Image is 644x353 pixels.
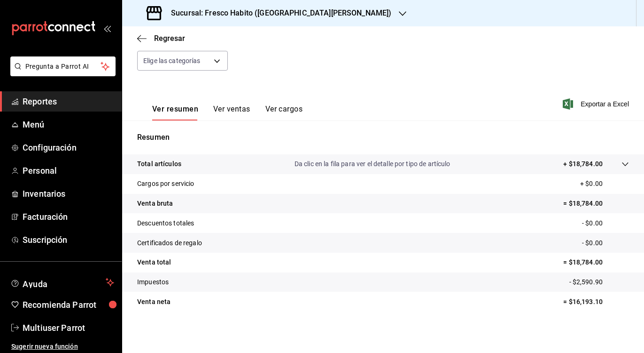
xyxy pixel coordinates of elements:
span: Ayuda [23,277,102,288]
p: Venta total [137,257,171,267]
p: + $18,784.00 [563,159,603,169]
button: Exportar a Excel [565,98,629,110]
p: = $16,193.10 [563,297,629,307]
button: open_drawer_menu [103,24,111,32]
button: Ver ventas [213,104,250,120]
a: Pregunta a Parrot AI [7,68,116,78]
span: Suscripción [23,233,114,246]
p: - $2,590.90 [569,277,629,287]
span: Regresar [154,34,185,43]
p: - $0.00 [582,238,629,248]
span: Menú [23,118,114,131]
span: Recomienda Parrot [23,298,114,311]
p: Total artículos [137,159,181,169]
button: Regresar [137,34,185,43]
p: Da clic en la fila para ver el detalle por tipo de artículo [295,159,450,169]
button: Ver cargos [265,104,303,120]
p: Venta neta [137,297,171,307]
p: Impuestos [137,277,169,287]
span: Reportes [23,95,114,108]
p: Certificados de regalo [137,238,202,248]
p: Venta bruta [137,199,173,209]
span: Configuración [23,141,114,154]
span: Pregunta a Parrot AI [25,62,101,72]
p: Resumen [137,132,629,143]
span: Multiuser Parrot [23,321,114,334]
span: Elige las categorías [143,56,201,65]
p: + $0.00 [580,179,629,189]
p: Descuentos totales [137,218,194,228]
span: Inventarios [23,187,114,200]
p: - $0.00 [582,218,629,228]
span: Facturación [23,210,114,223]
p: = $18,784.00 [563,257,629,267]
span: Personal [23,164,114,177]
p: Cargos por servicio [137,179,194,189]
span: Sugerir nueva función [11,342,114,352]
button: Pregunta a Parrot AI [10,56,116,76]
p: = $18,784.00 [563,199,629,209]
h3: Sucursal: Fresco Habito ([GEOGRAPHIC_DATA][PERSON_NAME]) [163,8,391,19]
button: Ver resumen [152,104,198,120]
div: navigation tabs [152,104,303,120]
